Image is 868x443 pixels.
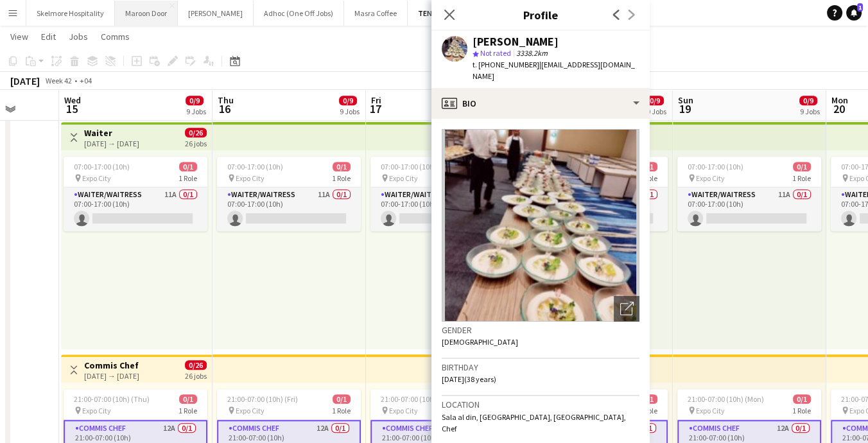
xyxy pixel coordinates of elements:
[389,173,418,183] span: Expo City
[408,1,470,26] button: TEN 11 CAFE
[217,187,361,231] app-card-role: Waiter/Waitress11A0/107:00-17:00 (10h)
[371,94,381,106] span: Fri
[442,361,639,373] h3: Birthday
[614,296,639,322] div: Open photos pop-in
[800,107,820,116] div: 9 Jobs
[227,162,283,171] span: 07:00-17:00 (10h)
[5,28,33,45] a: View
[82,406,111,415] span: Expo City
[216,101,234,116] span: 16
[80,76,92,85] div: +04
[10,31,28,42] span: View
[64,28,93,45] a: Jobs
[369,101,381,116] span: 17
[799,96,817,105] span: 0/9
[179,394,197,404] span: 0/1
[677,187,821,231] app-card-role: Waiter/Waitress11A0/107:00-17:00 (10h)
[688,162,743,171] span: 07:00-17:00 (10h)
[62,101,81,116] span: 15
[473,60,635,81] span: | [EMAIL_ADDRESS][DOMAIN_NAME]
[442,337,518,347] span: [DEMOGRAPHIC_DATA]
[676,101,693,116] span: 19
[185,128,207,137] span: 0/26
[96,28,135,45] a: Comms
[115,1,178,26] button: Maroon Door
[696,406,725,415] span: Expo City
[381,162,437,171] span: 07:00-17:00 (10h)
[442,324,639,336] h3: Gender
[792,173,811,183] span: 1 Role
[185,137,207,148] div: 26 jobs
[84,360,139,371] h3: Commis Chef
[10,74,40,87] div: [DATE]
[26,1,115,26] button: Skelmore Hospitality
[473,60,539,69] span: t. [PHONE_NUMBER]
[74,394,150,404] span: 21:00-07:00 (10h) (Thu)
[339,96,357,105] span: 0/9
[64,157,207,231] app-job-card: 07:00-17:00 (10h)0/1 Expo City1 RoleWaiter/Waitress11A0/107:00-17:00 (10h)
[442,129,639,322] img: Crew avatar or photo
[793,394,811,404] span: 0/1
[340,107,360,116] div: 9 Jobs
[101,31,130,42] span: Comms
[332,173,351,183] span: 1 Role
[236,173,265,183] span: Expo City
[381,394,454,404] span: 21:00-07:00 (10h) (Sat)
[831,94,848,106] span: Mon
[857,3,863,12] span: 1
[647,107,666,116] div: 9 Jobs
[688,394,764,404] span: 21:00-07:00 (10h) (Mon)
[218,94,234,106] span: Thu
[473,36,559,48] div: [PERSON_NAME]
[646,96,664,105] span: 0/9
[389,406,418,415] span: Expo City
[370,157,514,231] app-job-card: 07:00-17:00 (10h)0/1 Expo City1 RoleWaiter/Waitress11A0/107:00-17:00 (10h)
[793,162,811,171] span: 0/1
[217,157,361,231] app-job-card: 07:00-17:00 (10h)0/1 Expo City1 RoleWaiter/Waitress11A0/107:00-17:00 (10h)
[178,406,197,415] span: 1 Role
[42,76,74,85] span: Week 42
[69,31,88,42] span: Jobs
[431,88,650,119] div: Bio
[514,48,550,58] span: 3338.2km
[431,6,650,23] h3: Profile
[64,187,207,231] app-card-role: Waiter/Waitress11A0/107:00-17:00 (10h)
[185,370,207,381] div: 26 jobs
[185,360,207,370] span: 0/26
[84,139,139,148] div: [DATE] → [DATE]
[333,162,351,171] span: 0/1
[236,406,265,415] span: Expo City
[74,162,130,171] span: 07:00-17:00 (10h)
[442,412,626,433] span: Sala al din, [GEOGRAPHIC_DATA], [GEOGRAPHIC_DATA], Chef
[41,31,56,42] span: Edit
[370,187,514,231] app-card-role: Waiter/Waitress11A0/107:00-17:00 (10h)
[442,399,639,410] h3: Location
[82,173,111,183] span: Expo City
[480,48,511,58] span: Not rated
[792,406,811,415] span: 1 Role
[333,394,351,404] span: 0/1
[344,1,408,26] button: Masra Coffee
[84,127,139,139] h3: Waiter
[829,101,848,116] span: 20
[186,107,206,116] div: 9 Jobs
[186,96,204,105] span: 0/9
[254,1,344,26] button: Adhoc (One Off Jobs)
[178,1,254,26] button: [PERSON_NAME]
[846,5,862,21] a: 1
[678,94,693,106] span: Sun
[442,374,496,384] span: [DATE] (38 years)
[178,173,197,183] span: 1 Role
[179,162,197,171] span: 0/1
[84,371,139,381] div: [DATE] → [DATE]
[332,406,351,415] span: 1 Role
[64,94,81,106] span: Wed
[696,173,725,183] span: Expo City
[227,394,298,404] span: 21:00-07:00 (10h) (Fri)
[677,157,821,231] app-job-card: 07:00-17:00 (10h)0/1 Expo City1 RoleWaiter/Waitress11A0/107:00-17:00 (10h)
[36,28,61,45] a: Edit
